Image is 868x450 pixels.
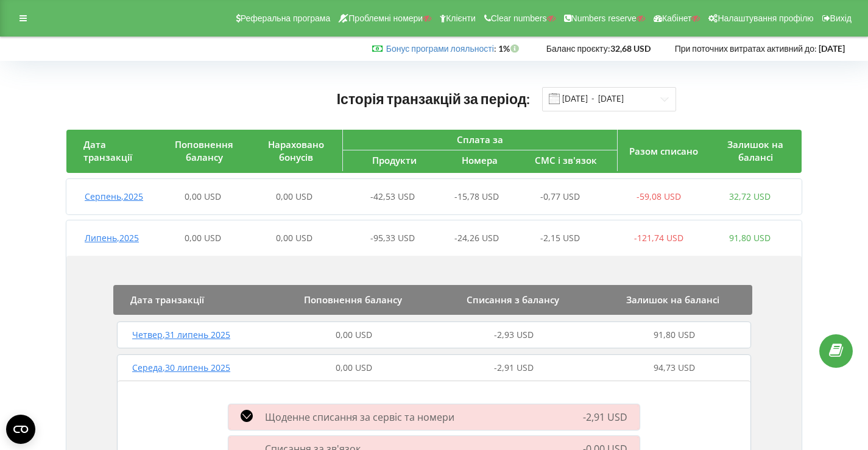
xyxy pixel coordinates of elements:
span: Numbers reserve [571,13,637,23]
span: Реферальна програма [241,13,331,23]
span: Сплата за [457,133,503,146]
span: Вихід [830,13,852,23]
span: 91,80 USD [729,232,771,244]
span: Clear numbers [491,13,547,23]
span: Дата транзакції [130,294,204,306]
span: Номера [462,154,498,166]
strong: 32,68 USD [610,43,651,54]
button: Open CMP widget [6,415,35,444]
span: -15,78 USD [454,191,499,202]
span: Середа , 30 липень 2025 [132,362,230,373]
span: 0,00 USD [276,232,312,244]
span: 0,00 USD [336,362,372,373]
span: 0,00 USD [185,191,221,202]
span: Продукти [372,154,417,166]
span: 94,73 USD [654,362,695,373]
span: -95,33 USD [370,232,415,244]
strong: 1% [498,43,522,54]
span: -24,26 USD [454,232,499,244]
span: 0,00 USD [276,191,312,202]
span: Баланс проєкту: [546,43,610,54]
span: Серпень , 2025 [85,191,143,202]
span: Нараховано бонусів [268,138,324,163]
strong: [DATE] [819,43,845,54]
span: Липень , 2025 [85,232,139,244]
span: -2,91 USD [583,410,627,424]
span: -2,91 USD [494,362,534,373]
span: Історія транзакцій за період: [337,90,531,107]
span: Клієнти [446,13,476,23]
span: Списання з балансу [467,294,559,306]
span: -2,15 USD [540,232,580,244]
span: 91,80 USD [654,329,695,340]
span: Щоденне списання за сервіс та номери [265,410,454,424]
span: Залишок на балансі [626,294,719,306]
span: : [386,43,496,54]
span: При поточних витратах активний до: [675,43,817,54]
span: 0,00 USD [185,232,221,244]
span: Поповнення балансу [304,294,402,306]
span: Четвер , 31 липень 2025 [132,329,230,340]
span: -0,77 USD [540,191,580,202]
span: -2,93 USD [494,329,534,340]
a: Бонус програми лояльності [386,43,494,54]
span: Налаштування профілю [718,13,813,23]
span: -59,08 USD [637,191,681,202]
span: -121,74 USD [634,232,683,244]
span: Кабінет [662,13,692,23]
span: Поповнення балансу [175,138,233,163]
span: Разом списано [629,145,698,157]
span: 32,72 USD [729,191,771,202]
span: Дата транзакції [83,138,132,163]
span: -42,53 USD [370,191,415,202]
span: Залишок на балансі [727,138,783,163]
span: 0,00 USD [336,329,372,340]
span: Проблемні номери [348,13,423,23]
span: СМС і зв'язок [535,154,597,166]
